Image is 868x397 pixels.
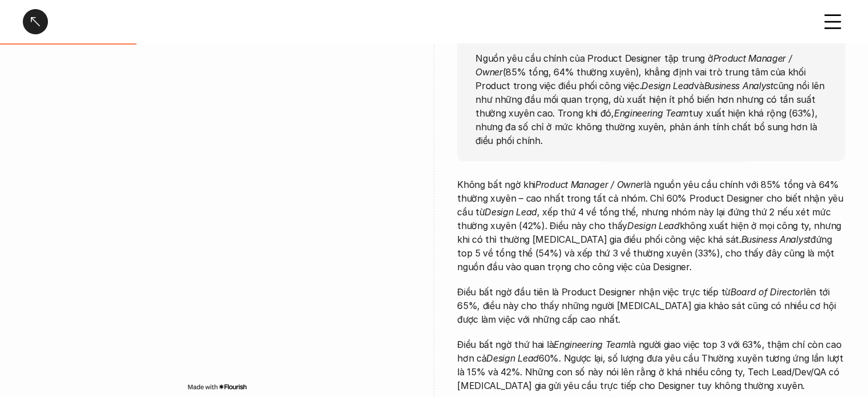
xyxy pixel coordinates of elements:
[554,339,628,350] em: Engineering Team
[741,234,810,245] em: Business Analyst
[23,37,411,379] iframe: Interactive or visual content
[485,206,537,218] em: Design Lead
[535,179,644,190] em: Product Manager / Owner
[486,352,539,364] em: Design Lead
[457,338,845,392] p: Điều bất ngờ thứ hai là là người giao việc top 3 với 63%, thậm chí còn cao hơn cả 60%. Ngược lại,...
[457,285,845,326] p: Điều bất ngờ đầu tiên là Product Designer nhận việc trực tiếp từ lên tới 65%, điều này cho thấy n...
[704,79,773,91] em: Business Analyst
[475,51,827,147] p: Nguồn yêu cầu chính của Product Designer tập trung ở (85% tổng, 64% thường xuyên), khẳng định vai...
[641,79,694,91] em: Design Lead
[457,178,845,274] p: Không bất ngờ khi là nguồn yêu cầu chính với 85% tổng và 64% thường xuyên – cao nhất trong tất cả...
[614,107,689,118] em: Engineering Team
[627,220,680,231] em: Design Lead
[187,382,247,391] img: Made with Flourish
[475,52,794,77] em: Product Manager / Owner
[730,286,804,298] em: Board of Director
